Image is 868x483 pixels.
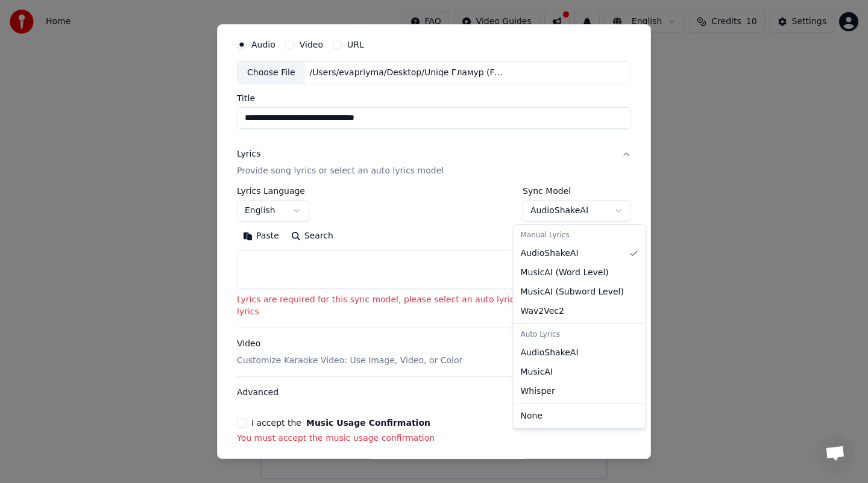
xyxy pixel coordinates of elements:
[521,305,564,317] span: Wav2Vec2
[521,347,579,359] span: AudioShakeAI
[521,286,624,298] span: MusicAI ( Subword Level )
[521,410,543,422] span: None
[516,326,643,343] div: Auto Lyrics
[521,267,609,279] span: MusicAI ( Word Level )
[516,227,643,244] div: Manual Lyrics
[521,366,553,378] span: MusicAI
[521,248,579,260] span: AudioShakeAI
[521,385,555,397] span: Whisper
